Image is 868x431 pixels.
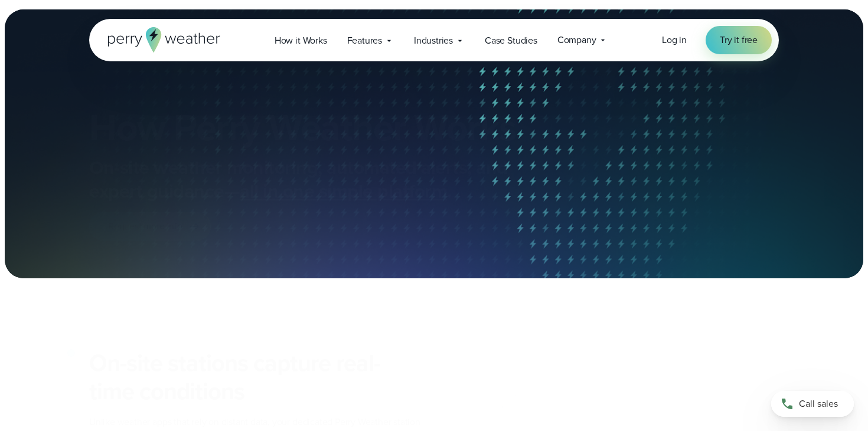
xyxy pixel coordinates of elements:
[662,33,687,47] a: Log in
[275,34,327,48] span: How it Works
[485,34,537,48] span: Case Studies
[799,397,838,411] span: Call sales
[706,26,772,54] a: Try it free
[557,33,596,47] span: Company
[265,28,337,52] a: How it Works
[347,34,382,48] span: Features
[475,28,547,52] a: Case Studies
[771,391,854,417] a: Call sales
[720,33,758,47] span: Try it free
[662,33,687,47] span: Log in
[414,34,453,48] span: Industries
